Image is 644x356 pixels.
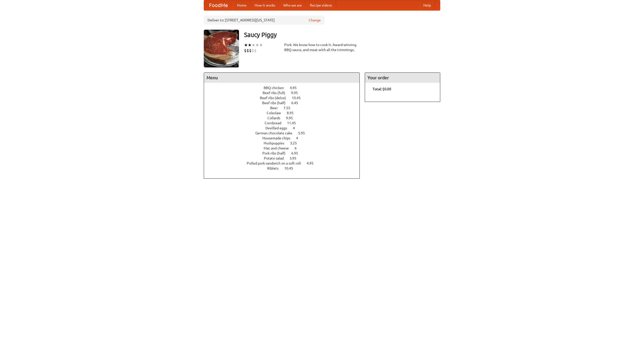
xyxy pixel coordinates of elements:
span: 11.45 [287,121,301,125]
a: Housemade chips 4 [262,136,307,140]
span: 6.45 [291,101,303,105]
a: Devilled eggs 4 [265,126,304,130]
span: Beer [270,106,283,110]
span: 7.55 [284,106,295,110]
li: ★ [252,42,255,48]
li: $ [247,48,249,53]
h4: Menu [204,73,359,83]
a: German chocolate cake 5.95 [255,131,314,135]
a: Riblets 10.45 [267,166,302,170]
a: Pulled pork sandwich on a soft roll 4.95 [247,161,323,165]
span: 4.95 [290,86,302,90]
a: Beef ribs (half) 6.45 [262,101,307,105]
span: Beef ribs (full) [263,91,290,95]
span: Riblets [267,166,284,170]
span: Beef ribs (delux) [260,96,291,100]
span: 3.25 [290,141,302,145]
span: 9.95 [291,91,303,95]
a: Beef ribs (full) 9.95 [263,91,307,95]
span: German chocolate cake [255,131,297,135]
a: Home [233,0,251,10]
span: 6 [295,146,302,150]
span: 5.95 [298,131,310,135]
span: 9.95 [286,116,298,120]
div: Deliver to: [STREET_ADDRESS][US_STATE] [204,16,325,25]
span: 4.95 [307,161,318,165]
a: Pork ribs (half) 6.95 [262,151,307,155]
span: Pork ribs (half) [262,151,291,155]
b: Total: $0.00 [373,87,391,91]
span: 3.95 [290,156,301,160]
a: Beer 7.55 [270,106,300,110]
li: ★ [255,42,259,48]
span: 6.95 [291,151,303,155]
a: Hushpuppies 3.25 [264,141,306,145]
span: Collards [267,116,285,120]
a: Help [419,0,435,10]
a: Potato salad 3.95 [264,156,306,160]
a: Who we are [279,0,306,10]
span: 4 [296,136,303,140]
li: $ [244,48,247,53]
span: Pulled pork sandwich on a soft roll [247,161,306,165]
li: $ [252,48,254,53]
span: Coleslaw [267,111,286,115]
h4: Your order [365,73,440,83]
span: Beef ribs (half) [262,101,291,105]
span: 10.45 [292,96,306,100]
a: Collards 9.95 [267,116,302,120]
li: ★ [244,42,248,48]
span: BBQ chicken [264,86,289,90]
a: Mac and cheese 6 [264,146,306,150]
li: $ [249,48,252,53]
img: angular.jpg [204,30,239,67]
a: FoodMe [204,0,233,10]
span: Devilled eggs [265,126,292,130]
a: Change [309,18,321,23]
span: Mac and cheese [264,146,294,150]
div: Pork. We know how to cook it. Award-winning BBQ sauce, and meat with all the trimmings. [284,42,360,52]
span: Cornbread [265,121,286,125]
a: How it works [251,0,279,10]
a: BBQ chicken 4.95 [264,86,306,90]
span: Potato salad [264,156,289,160]
li: ★ [248,42,252,48]
li: $ [254,48,257,53]
a: Coleslaw 8.95 [267,111,303,115]
a: Beef ribs (delux) 10.45 [260,96,310,100]
span: 10.45 [284,166,298,170]
a: Cornbread 11.45 [265,121,305,125]
span: Housemade chips [262,136,295,140]
li: ★ [259,42,263,48]
a: Recipe videos [306,0,336,10]
span: 8.95 [287,111,299,115]
h3: Saucy Piggy [244,30,440,40]
span: 4 [293,126,300,130]
span: Hushpuppies [264,141,289,145]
